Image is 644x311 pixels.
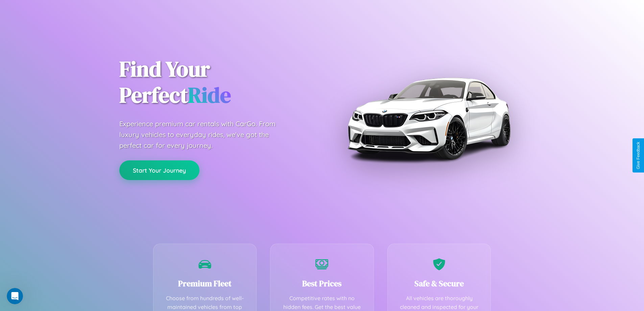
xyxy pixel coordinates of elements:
div: Give Feedback [636,142,641,169]
p: Experience premium car rentals with CarGo. From luxury vehicles to everyday rides, we've got the ... [119,118,288,151]
img: Premium BMW car rental vehicle [344,34,513,203]
h3: Best Prices [281,278,363,289]
button: Start Your Journey [119,160,199,180]
iframe: Intercom live chat [7,288,23,304]
h3: Safe & Secure [398,278,481,289]
h1: Find Your Perfect [119,56,312,108]
span: Ride [188,80,231,110]
h3: Premium Fleet [164,278,246,289]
